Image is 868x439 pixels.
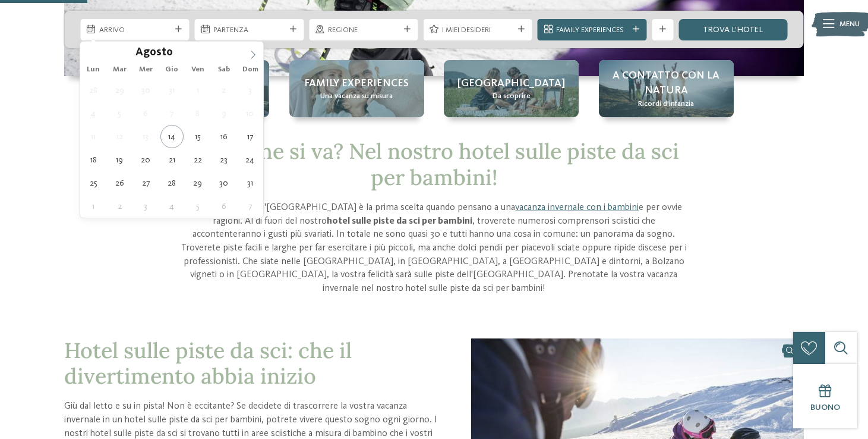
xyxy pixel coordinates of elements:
[64,337,352,390] span: Hotel sulle piste da sci: che il divertimento abbia inizio
[212,148,235,171] span: Agosto 23, 2025
[444,60,579,117] a: Hotel sulle piste da sci per bambini: divertimento senza confini [GEOGRAPHIC_DATA] Da scoprire
[108,79,131,102] span: Luglio 29, 2025
[160,195,184,218] span: Settembre 4, 2025
[328,25,399,36] span: Regione
[213,25,285,36] span: Partenza
[186,79,209,102] span: Agosto 1, 2025
[108,148,131,171] span: Agosto 19, 2025
[793,364,857,428] a: Buono
[610,68,723,98] span: A contatto con la natura
[160,79,184,102] span: Luglio 31, 2025
[304,76,409,91] span: Family experiences
[186,195,209,218] span: Settembre 5, 2025
[134,195,157,218] span: Settembre 3, 2025
[99,25,171,36] span: Arrivo
[186,125,209,148] span: Agosto 15, 2025
[638,99,694,109] span: Ricordi d’infanzia
[515,203,639,212] a: vacanza invernale con i bambini
[556,25,627,36] span: Family Experiences
[238,148,261,171] span: Agosto 24, 2025
[134,125,157,148] span: Agosto 13, 2025
[186,148,209,171] span: Agosto 22, 2025
[159,66,185,74] span: Gio
[185,66,211,74] span: Ven
[106,66,132,74] span: Mar
[82,171,105,195] span: Agosto 25, 2025
[238,102,261,125] span: Agosto 10, 2025
[810,403,840,412] span: Buono
[134,102,157,125] span: Agosto 6, 2025
[186,171,209,195] span: Agosto 29, 2025
[108,125,131,148] span: Agosto 12, 2025
[82,102,105,125] span: Agosto 4, 2025
[160,171,184,195] span: Agosto 28, 2025
[160,148,184,171] span: Agosto 21, 2025
[180,201,689,296] p: Per molte famiglie l'[GEOGRAPHIC_DATA] è la prima scelta quando pensano a una e per ovvie ragioni...
[238,171,261,195] span: Agosto 31, 2025
[212,79,235,102] span: Agosto 2, 2025
[289,60,424,117] a: Hotel sulle piste da sci per bambini: divertimento senza confini Family experiences Una vacanza s...
[82,79,105,102] span: Luglio 28, 2025
[327,217,472,226] strong: hotel sulle piste da sci per bambini
[135,48,173,59] span: Agosto
[186,102,209,125] span: Agosto 8, 2025
[212,171,235,195] span: Agosto 30, 2025
[134,148,157,171] span: Agosto 20, 2025
[108,195,131,218] span: Settembre 2, 2025
[173,46,212,58] input: Year
[160,102,184,125] span: Agosto 7, 2025
[134,79,157,102] span: Luglio 30, 2025
[678,19,787,40] a: trova l’hotel
[108,102,131,125] span: Agosto 5, 2025
[160,125,184,148] span: Agosto 14, 2025
[132,66,159,74] span: Mer
[457,76,565,91] span: [GEOGRAPHIC_DATA]
[108,171,131,195] span: Agosto 26, 2025
[599,60,734,117] a: Hotel sulle piste da sci per bambini: divertimento senza confini A contatto con la natura Ricordi...
[212,102,235,125] span: Agosto 9, 2025
[493,91,531,102] span: Da scoprire
[82,148,105,171] span: Agosto 18, 2025
[211,66,237,74] span: Sab
[188,137,679,190] span: Dov’è che si va? Nel nostro hotel sulle piste da sci per bambini!
[238,125,261,148] span: Agosto 17, 2025
[237,66,263,74] span: Dom
[134,171,157,195] span: Agosto 27, 2025
[212,195,235,218] span: Settembre 6, 2025
[82,125,105,148] span: Agosto 11, 2025
[212,125,235,148] span: Agosto 16, 2025
[238,79,261,102] span: Agosto 3, 2025
[442,25,513,36] span: I miei desideri
[82,195,105,218] span: Settembre 1, 2025
[238,195,261,218] span: Settembre 7, 2025
[320,91,393,102] span: Una vacanza su misura
[80,66,106,74] span: Lun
